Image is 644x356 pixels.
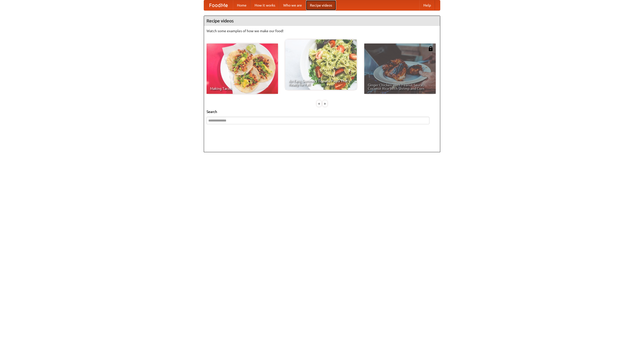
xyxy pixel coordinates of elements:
div: « [317,100,321,107]
h5: Search [207,109,437,114]
a: How it works [251,0,279,10]
a: Recipe videos [306,0,336,10]
a: FoodMe [204,0,233,10]
a: Help [419,0,435,10]
span: Making Tacos [210,87,274,90]
a: Who we are [279,0,306,10]
a: Home [233,0,251,10]
p: Watch some examples of how we make our food! [207,28,437,33]
a: Making Tacos [207,44,278,94]
img: 483408.png [428,46,433,51]
h4: Recipe videos [204,16,440,26]
a: An Easy, Summery Tomato Pasta That's Ready for Fall [285,39,357,90]
div: » [323,100,327,107]
span: An Easy, Summery Tomato Pasta That's Ready for Fall [289,79,353,86]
